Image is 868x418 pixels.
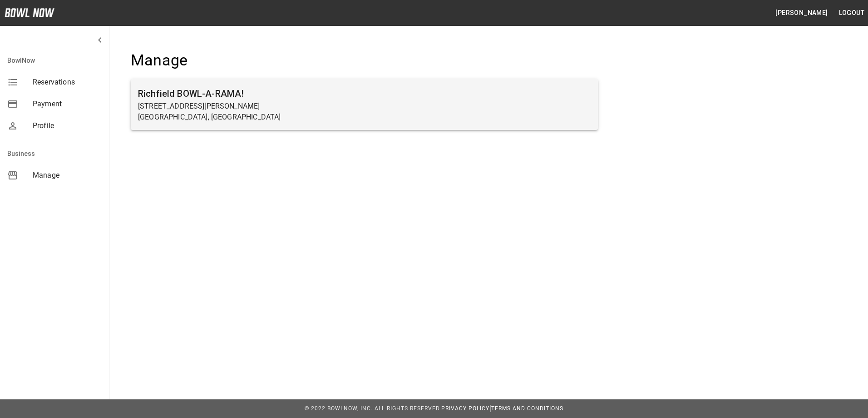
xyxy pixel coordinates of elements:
[131,51,598,70] h4: Manage
[138,101,591,112] p: [STREET_ADDRESS][PERSON_NAME]
[5,8,54,17] img: logo
[305,405,441,412] span: © 2022 BowlNow, Inc. All Rights Reserved.
[33,120,102,131] span: Profile
[441,405,489,412] a: Privacy Policy
[33,77,102,88] span: Reservations
[138,86,591,101] h6: Richfield BOWL-A-RAMA!
[772,5,831,21] button: [PERSON_NAME]
[835,5,868,21] button: Logout
[33,170,102,181] span: Manage
[491,405,563,412] a: Terms and Conditions
[33,99,102,109] span: Payment
[138,112,591,123] p: [GEOGRAPHIC_DATA], [GEOGRAPHIC_DATA]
